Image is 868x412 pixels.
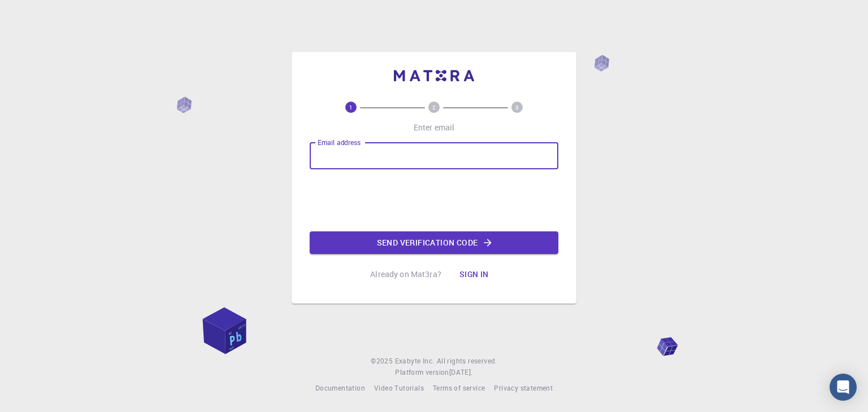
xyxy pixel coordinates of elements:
[830,374,857,401] div: Open Intercom Messenger
[395,367,449,378] span: Platform version
[315,383,365,394] a: Documentation
[432,103,436,111] text: 2
[433,383,485,392] span: Terms of service
[449,367,473,376] span: [DATE] .
[433,383,485,394] a: Terms of service
[494,383,553,394] a: Privacy statement
[315,383,365,392] span: Documentation
[374,383,424,394] a: Video Tutorials
[437,356,497,367] span: All rights reserved.
[494,383,553,392] span: Privacy statement
[374,383,424,392] span: Video Tutorials
[371,356,394,367] span: © 2025
[395,356,435,365] span: Exabyte Inc.
[318,138,361,147] label: Email address
[515,103,519,111] text: 3
[395,356,435,367] a: Exabyte Inc.
[450,263,498,286] button: Sign in
[348,178,520,222] iframe: reCAPTCHA
[414,122,455,133] p: Enter email
[449,367,473,378] a: [DATE].
[310,231,558,254] button: Send verification code
[370,269,441,280] p: Already on Mat3ra?
[349,103,353,111] text: 1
